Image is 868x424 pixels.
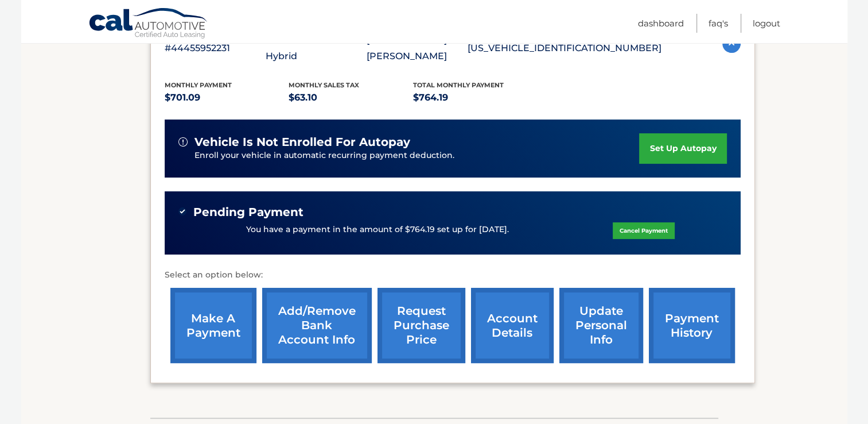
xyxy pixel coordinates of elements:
p: $701.09 [165,90,289,106]
a: Dashboard [638,14,684,33]
p: $764.19 [413,90,538,106]
span: Monthly Payment [165,81,232,89]
a: Cal Automotive [88,7,209,41]
span: Pending Payment [193,205,303,219]
p: [PERSON_NAME] [PERSON_NAME] [367,32,468,64]
a: payment history [649,288,735,363]
a: make a payment [170,288,256,363]
a: FAQ's [709,14,728,33]
a: update personal info [559,288,643,363]
span: vehicle is not enrolled for autopay [194,135,410,149]
a: account details [471,288,554,363]
a: Logout [753,14,780,33]
p: Select an option below: [165,268,741,282]
span: Total Monthly Payment [413,81,504,89]
img: alert-white.svg [178,137,188,147]
p: [US_VEHICLE_IDENTIFICATION_NUMBER] [468,40,661,56]
p: 2026 Honda CR-V Hybrid [266,32,367,64]
a: set up autopay [639,133,726,164]
p: Enroll your vehicle in automatic recurring payment deduction. [194,149,640,162]
p: $63.10 [289,90,413,106]
a: Cancel Payment [613,222,675,239]
a: request purchase price [377,288,465,363]
p: #44455952231 [165,40,266,56]
a: Add/Remove bank account info [262,288,372,363]
span: Monthly sales Tax [289,81,359,89]
img: check-green.svg [178,207,186,215]
p: You have a payment in the amount of $764.19 set up for [DATE]. [246,223,509,236]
